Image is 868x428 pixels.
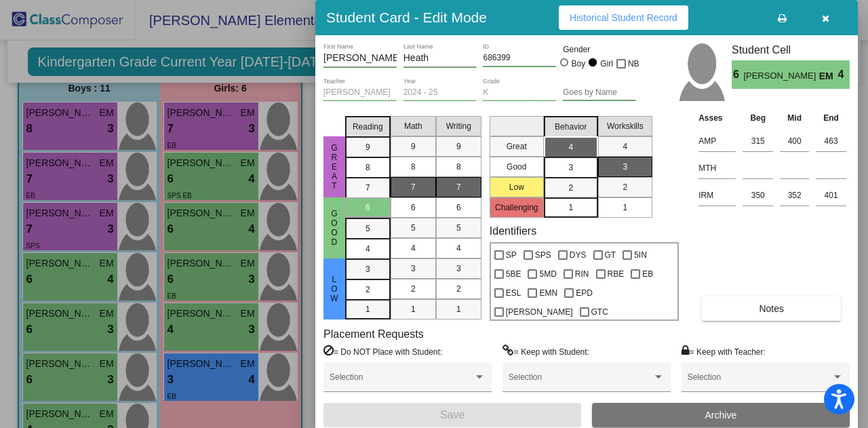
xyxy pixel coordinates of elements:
[456,303,461,315] span: 1
[506,304,573,320] span: [PERSON_NAME]
[571,58,586,70] div: Boy
[456,161,461,173] span: 8
[634,247,647,263] span: 5IN
[535,247,551,263] span: SPS
[732,66,743,83] span: 6
[623,140,627,153] span: 4
[739,111,776,125] th: Beg
[446,120,471,132] span: Writing
[623,181,627,193] span: 2
[539,266,556,282] span: 5MD
[366,303,370,315] span: 1
[702,296,841,321] button: Notes
[323,345,442,358] label: = Do NOT Place with Student:
[328,275,340,303] span: Low
[411,222,416,234] span: 5
[506,285,521,301] span: ESL
[483,88,556,98] input: grade
[698,185,736,206] input: assessment
[411,283,416,295] span: 2
[502,345,589,358] label: = Keep with Student:
[411,161,416,173] span: 8
[456,262,461,275] span: 3
[366,284,370,296] span: 2
[411,181,416,193] span: 7
[411,201,416,214] span: 6
[743,69,818,83] span: [PERSON_NAME]
[366,243,370,255] span: 4
[456,181,461,193] span: 7
[838,66,850,83] span: 4
[732,43,850,56] h3: Student Cell
[456,222,461,234] span: 5
[366,141,370,153] span: 9
[608,266,625,282] span: RBE
[776,111,812,125] th: Mid
[483,54,556,63] input: Enter ID
[326,9,487,26] h3: Student Card - Edit Mode
[366,182,370,194] span: 7
[576,285,593,301] span: EPD
[366,222,370,235] span: 5
[411,242,416,254] span: 4
[366,263,370,275] span: 3
[323,328,424,341] label: Placement Requests
[411,303,416,315] span: 1
[353,121,383,133] span: Reading
[506,266,521,282] span: 5BE
[440,409,465,421] span: Save
[591,304,608,320] span: GTC
[695,111,739,125] th: Asses
[456,242,461,254] span: 4
[568,141,573,153] span: 4
[570,247,587,263] span: DYS
[411,262,416,275] span: 3
[705,410,737,421] span: Archive
[323,88,397,98] input: teacher
[623,201,627,214] span: 1
[599,58,613,70] div: Girl
[328,209,340,247] span: Good
[366,201,370,214] span: 6
[555,121,587,133] span: Behavior
[411,140,416,153] span: 9
[456,201,461,214] span: 6
[559,5,688,30] button: Historical Student Record
[570,12,677,23] span: Historical Student Record
[568,201,573,214] span: 1
[490,225,536,237] label: Identifiers
[698,158,736,178] input: assessment
[568,161,573,174] span: 3
[642,266,653,282] span: EB
[539,285,557,301] span: EMN
[328,143,340,191] span: Great
[605,247,616,263] span: GT
[563,88,636,98] input: goes by name
[819,69,838,83] span: EM
[698,131,736,151] input: assessment
[366,161,370,174] span: 8
[812,111,850,125] th: End
[403,88,477,98] input: year
[682,345,766,358] label: = Keep with Teacher:
[323,403,581,427] button: Save
[575,266,589,282] span: RIN
[592,403,850,427] button: Archive
[506,247,517,263] span: SP
[404,120,422,132] span: Math
[456,283,461,295] span: 2
[759,303,784,314] span: Notes
[568,182,573,194] span: 2
[456,140,461,153] span: 9
[563,43,636,56] mat-label: Gender
[628,56,639,72] span: NB
[607,120,644,132] span: Workskills
[623,161,627,173] span: 3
